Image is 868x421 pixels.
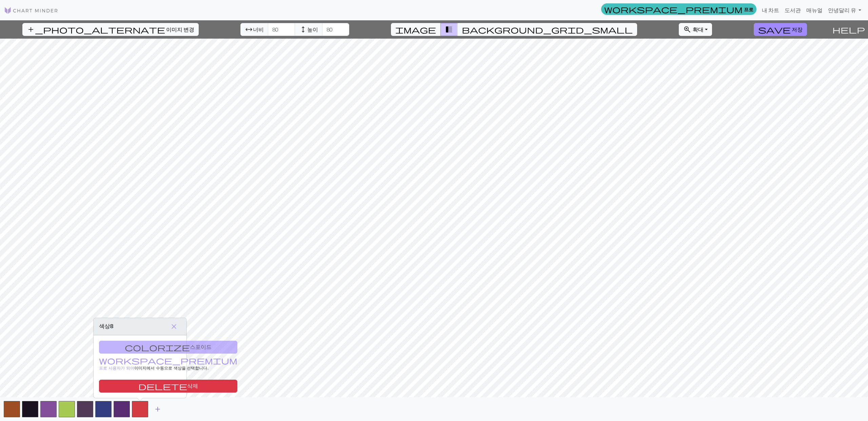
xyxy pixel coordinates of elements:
span: background_grid_small [462,25,633,34]
a: 매뉴얼 [804,3,825,17]
span: 이미지 변경 [166,26,194,33]
span: workspace_premium [99,356,237,365]
button: 닫다 [167,321,181,332]
span: close [170,322,178,331]
span: delete [138,381,187,391]
span: save [758,25,791,34]
span: help [832,25,865,34]
button: 확대 [679,23,712,36]
span: zoom_in [683,25,691,34]
span: add_photo_alternate [27,25,165,34]
span: height [299,25,307,34]
button: 색을 더해 [149,403,166,416]
a: 안녕달리 유 [825,3,864,17]
small: 이미지에서 수동으로 색상을 선택합니다 . [99,359,237,371]
span: image [395,25,436,34]
span: workspace_premium [604,4,743,14]
span: 색상 8 [99,323,114,330]
span: arrow_range [245,25,253,34]
span: add [154,404,162,414]
a: 프로 사용자가 되어 [99,359,237,371]
img: 로고 [4,6,58,15]
span: transition_fade [445,25,453,34]
span: 확대 [693,26,704,33]
span: 높이 [307,25,318,34]
button: 색상 삭제 [99,380,237,393]
a: 도서관 [782,3,804,17]
button: 도와줘 [829,20,868,39]
a: 내 차트 [759,3,782,17]
a: 프로 [601,3,756,15]
span: 저장 [792,26,803,33]
button: 저장 [754,23,807,36]
button: 이미지 변경 [22,23,199,36]
span: 너비 [253,25,264,34]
